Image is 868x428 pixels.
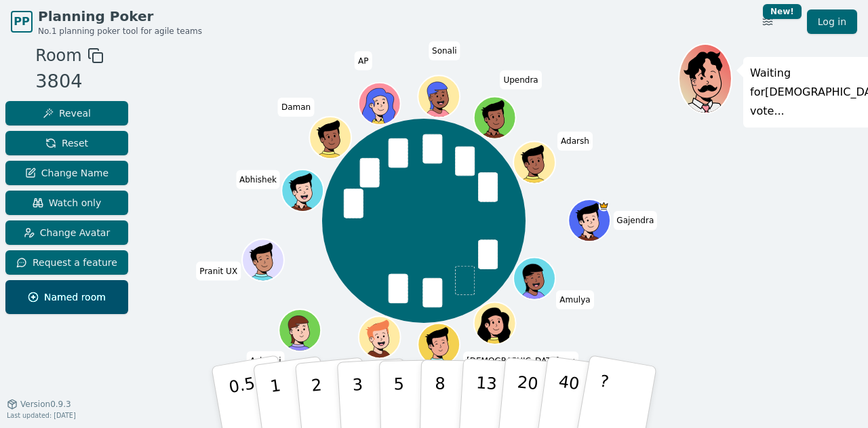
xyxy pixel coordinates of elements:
span: Click to change your name [557,132,593,151]
button: Reset [5,131,128,155]
span: Click to change your name [278,98,314,117]
span: Click to change your name [355,52,372,71]
button: Click to change your avatar [475,304,515,343]
button: Change Name [5,161,128,185]
span: PP [14,14,29,30]
span: Click to change your name [236,170,280,189]
span: Click to change your name [463,352,578,371]
span: Version 0.9.3 [20,399,71,410]
span: Click to change your name [429,41,460,60]
div: New! [763,4,802,19]
button: Version0.9.3 [7,399,71,410]
button: Named room [5,280,128,314]
span: Last updated: [DATE] [7,412,76,419]
span: Room [35,43,81,68]
span: Gajendra is the host [599,201,609,211]
button: New! [755,9,780,34]
span: Click to change your name [613,211,657,230]
span: Change Name [25,166,108,180]
a: PPPlanning PokerNo.1 planning poker tool for agile teams [11,7,202,37]
span: Planning Poker [38,7,202,26]
span: Click to change your name [556,290,593,309]
button: Watch only [5,191,128,215]
a: Log in [807,9,857,34]
span: Request a feature [16,256,117,269]
span: Click to change your name [196,262,241,281]
span: Change Avatar [24,226,111,239]
span: Named room [28,290,106,304]
button: Request a feature [5,250,128,275]
span: Click to change your name [247,351,285,370]
span: Click to change your name [500,71,541,90]
span: Reset [45,136,88,150]
span: Reveal [43,106,91,120]
button: Reveal [5,101,128,125]
button: Change Avatar [5,220,128,245]
div: 3804 [35,68,103,96]
span: No.1 planning poker tool for agile teams [38,26,202,37]
span: Watch only [33,196,102,210]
